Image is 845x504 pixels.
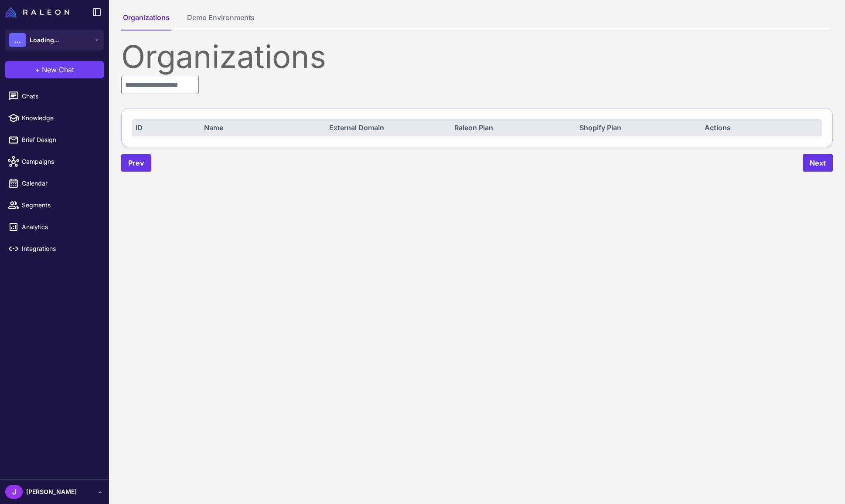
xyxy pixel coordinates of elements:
[454,122,568,133] div: Raleon Plan
[35,64,40,75] span: +
[121,12,171,30] button: Organizations
[803,154,833,172] button: Next
[329,122,443,133] div: External Domain
[42,64,74,75] span: New Chat
[3,196,106,214] a: Segments
[185,12,256,30] button: Demo Environments
[5,30,104,51] button: ...Loading...
[22,91,99,101] span: Chats
[3,174,106,193] a: Calendar
[3,152,106,171] a: Campaigns
[22,200,99,210] span: Segments
[121,41,833,72] div: Organizations
[5,485,23,499] div: J
[204,122,318,133] div: Name
[705,122,818,133] div: Actions
[136,122,192,133] div: ID
[5,7,73,17] a: Raleon Logo
[22,135,99,145] span: Brief Design
[3,240,106,258] a: Integrations
[9,33,26,47] div: ...
[22,179,99,188] span: Calendar
[22,113,99,123] span: Knowledge
[22,157,99,166] span: Campaigns
[22,222,99,232] span: Analytics
[3,131,106,149] a: Brief Design
[30,35,59,45] span: Loading...
[121,154,151,172] button: Prev
[3,87,106,105] a: Chats
[5,7,69,17] img: Raleon Logo
[3,218,106,236] a: Analytics
[26,487,77,497] span: [PERSON_NAME]
[5,61,104,78] button: +New Chat
[3,109,106,127] a: Knowledge
[579,122,693,133] div: Shopify Plan
[22,244,99,254] span: Integrations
